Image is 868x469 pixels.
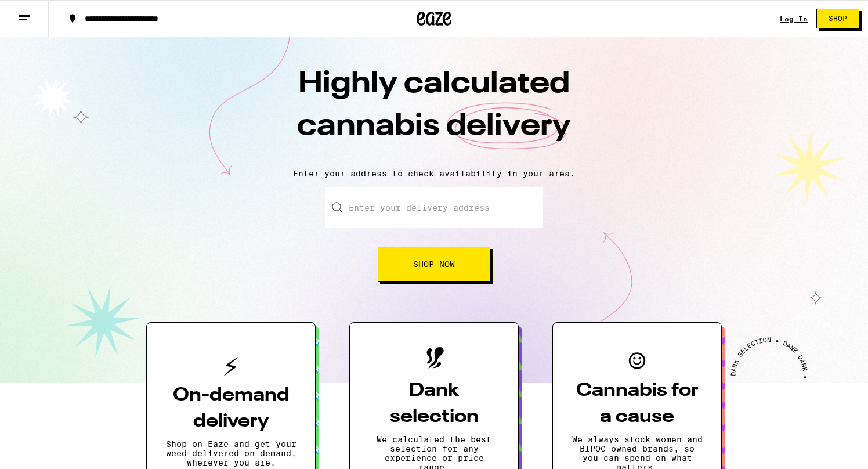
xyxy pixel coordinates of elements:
input: Enter your delivery address [325,187,543,228]
h3: On-demand delivery [165,383,296,435]
h1: Highly calculated cannabis delivery [231,63,637,160]
h3: Dank selection [368,378,500,430]
span: Shop Now [413,260,455,268]
a: Shop [808,9,868,28]
a: Log In [780,15,808,23]
p: Enter your address to check availability in your area. [12,169,856,178]
h3: Cannabis for a cause [572,378,703,430]
button: Shop Now [378,247,490,282]
span: Shop [829,15,847,22]
button: Shop [816,9,859,28]
p: Shop on Eaze and get your weed delivered on demand, wherever you are. [165,439,296,467]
